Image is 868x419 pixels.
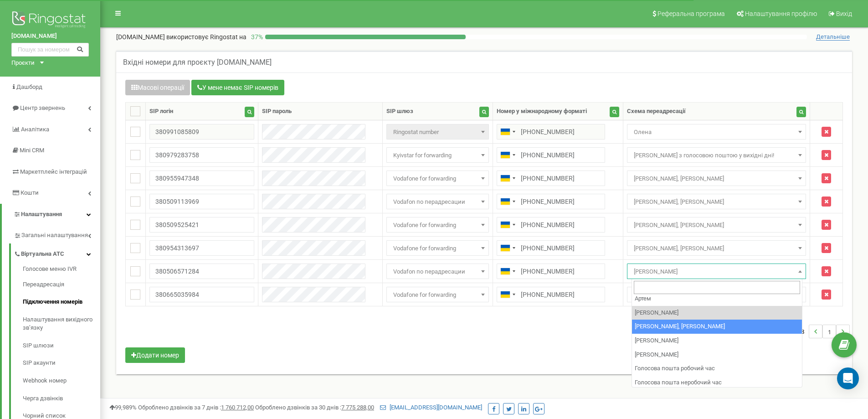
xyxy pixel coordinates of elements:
[386,217,489,233] span: Vodafone for forwarding
[497,124,518,139] div: Telephone country code
[14,243,100,262] a: Віртуальна АТС
[116,32,247,41] p: [DOMAIN_NAME]
[20,168,87,175] span: Маркетплейс інтеграцій
[21,189,39,196] span: Кошти
[11,32,89,41] a: [DOMAIN_NAME]
[390,196,486,208] span: Vodafon по перадресации
[632,348,802,362] li: [PERSON_NAME]
[386,107,413,116] div: SIP шлюз
[630,172,803,185] span: Callcenter Артема, Віталій, Олександр
[11,59,35,67] div: Проєкти
[23,390,100,408] a: Черга дзвінків
[23,354,100,372] a: SIP акаунти
[630,265,803,278] span: Павло
[341,404,374,411] u: 7 775 288,00
[497,194,518,209] div: Telephone country code
[386,124,489,140] span: Ringostat number
[20,147,44,154] span: Mini CRM
[822,325,836,338] li: 1
[125,347,185,363] button: Додати номер
[787,316,850,347] nav: ...
[497,240,605,256] input: 050 123 4567
[627,147,806,163] span: Віталій з голосовою поштою у вихідні дні!
[497,287,518,302] div: Telephone country code
[20,104,65,111] span: Центр звернень
[630,149,803,162] span: Віталій з голосовою поштою у вихідні дні!
[497,241,518,255] div: Telephone country code
[497,194,605,209] input: 050 123 4567
[390,289,486,301] span: Vodafone for forwarding
[11,43,89,57] input: Пошук за номером
[23,311,100,337] a: Налаштування вихідного зв’язку
[21,250,64,259] span: Віртуальна АТС
[390,172,486,185] span: Vodafone for forwarding
[497,264,518,279] div: Telephone country code
[836,10,852,17] span: Вихід
[497,124,605,140] input: 050 123 4567
[390,149,486,162] span: Kyivstar for forwarding
[627,107,686,116] div: Схема переадресації
[221,404,254,411] u: 1 760 712,00
[497,107,587,116] div: Номер у міжнародному форматі
[497,147,605,163] input: 050 123 4567
[247,32,265,41] p: 37 %
[497,148,518,162] div: Telephone country code
[497,264,605,279] input: 050 123 4567
[11,9,89,32] img: Ringostat logo
[123,58,272,67] h5: Вхідні номери для проєкту [DOMAIN_NAME]
[497,287,605,302] input: 050 123 4567
[23,265,100,276] a: Голосове меню IVR
[632,362,802,376] li: Голосова пошта робочий час
[258,103,382,120] th: SIP пароль
[2,204,100,225] a: Налаштування
[816,33,850,41] span: Детальніше
[627,171,806,186] span: Callcenter Артема, Віталій, Олександр
[14,225,100,243] a: Загальні налаштування
[191,80,284,95] button: У мене немає SIP номерів
[125,80,190,95] button: Масові операції
[386,287,489,302] span: Vodafone for forwarding
[630,196,803,208] span: Callcenter Артема, Віталій, Олександр
[497,217,518,232] div: Telephone country code
[109,404,137,411] span: 99,989%
[23,293,100,311] a: Підключення номерів
[632,292,802,306] li: Артем
[630,126,803,139] span: Олена
[632,376,802,390] li: Голосова пошта неробочий час
[386,264,489,279] span: Vodafon по перадресации
[627,217,806,233] span: Callcenter Артема, Віталій, Олександр
[632,306,802,320] li: [PERSON_NAME]
[390,265,486,278] span: Vodafon по перадресации
[21,211,62,217] span: Налаштування
[627,124,806,140] span: Олена
[16,83,42,90] span: Дашборд
[627,287,806,302] span: Callcenter Артема, Віталій, Олександр
[21,231,88,240] span: Загальні налаштування
[745,10,817,17] span: Налаштування профілю
[21,126,49,133] span: Аналiтика
[166,33,247,41] span: використовує Ringostat на
[386,194,489,209] span: Vodafon по перадресации
[497,171,518,186] div: Telephone country code
[390,219,486,232] span: Vodafone for forwarding
[632,334,802,348] li: [PERSON_NAME]
[837,367,859,389] div: Open Intercom Messenger
[149,107,173,116] div: SIP логін
[630,242,803,255] span: Callcenter Артема, Віталій, Олександр
[627,264,806,279] span: Павло
[627,194,806,209] span: Callcenter Артема, Віталій, Олександр
[380,404,482,411] a: [EMAIL_ADDRESS][DOMAIN_NAME]
[627,240,806,256] span: Callcenter Артема, Віталій, Олександр
[497,171,605,186] input: 050 123 4567
[23,337,100,355] a: SIP шлюзи
[23,276,100,294] a: Переадресація
[657,10,725,17] span: Реферальна програма
[138,404,254,411] span: Оброблено дзвінків за 7 днів :
[386,171,489,186] span: Vodafone for forwarding
[632,320,802,334] li: [PERSON_NAME], [PERSON_NAME]
[630,219,803,232] span: Callcenter Артема, Віталій, Олександр
[390,126,486,139] span: Ringostat number
[630,289,803,301] span: Callcenter Артема, Віталій, Олександр
[386,240,489,256] span: Vodafone for forwarding
[386,147,489,163] span: Kyivstar for forwarding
